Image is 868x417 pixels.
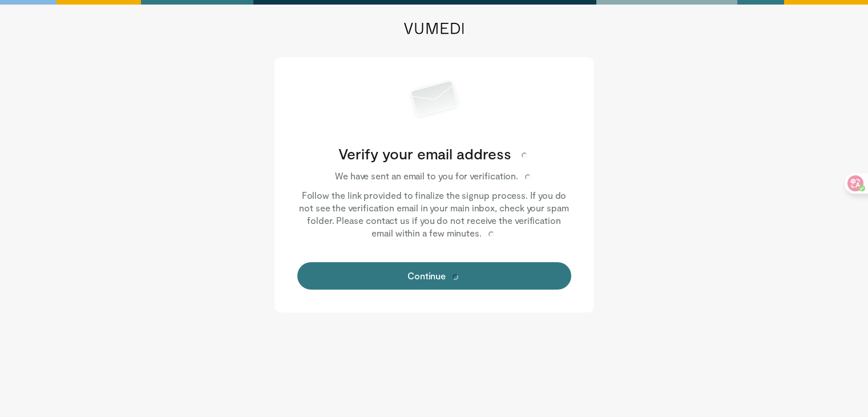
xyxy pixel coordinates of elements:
[297,262,571,290] button: Continue
[297,189,571,239] p: Follow the link provided to finalize the signup process. If you do not see the verification email...
[297,145,571,163] h3: Verify your email address
[297,170,571,182] p: We have sent an email to you for verification.
[403,80,465,119] img: Email
[407,270,461,281] span: Continue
